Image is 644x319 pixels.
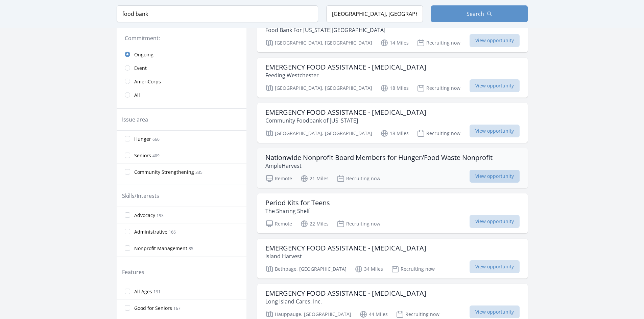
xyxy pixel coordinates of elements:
a: EMERGENCY FOOD ASSISTANCE - [MEDICAL_DATA] Community Foodbank of [US_STATE] [GEOGRAPHIC_DATA], [G... [257,103,528,143]
input: Keyword [117,5,318,22]
span: Event [134,65,147,72]
a: AmeriCorps [117,75,246,88]
p: Bethpage, [GEOGRAPHIC_DATA] [265,265,347,273]
a: Period Kits for Teens The Sharing Shelf Remote 22 Miles Recruiting now View opportunity [257,193,528,233]
p: Recruiting now [391,265,435,273]
p: [GEOGRAPHIC_DATA], [GEOGRAPHIC_DATA] [265,39,372,47]
p: Hauppauge, [GEOGRAPHIC_DATA] [265,310,351,318]
p: Recruiting now [337,175,380,183]
span: 191 [153,289,161,295]
span: 167 [173,305,181,311]
p: AmpleHarvest [265,162,493,170]
span: 193 [157,213,164,218]
input: All Ages 191 [125,289,130,294]
input: Advocacy 193 [125,212,130,218]
p: Recruiting now [337,220,380,228]
span: Hunger [134,136,151,142]
p: Island Harvest [265,252,426,260]
legend: Commitment: [125,34,238,42]
p: 14 Miles [380,39,409,47]
span: 335 [195,169,202,175]
p: 34 Miles [355,265,383,273]
span: Good for Seniors [134,305,172,312]
p: Community Foodbank of [US_STATE] [265,116,426,125]
p: 21 Miles [300,175,329,183]
span: All [134,92,140,99]
p: Remote [265,175,292,183]
span: View opportunity [470,260,520,273]
p: Recruiting now [417,84,460,92]
p: [GEOGRAPHIC_DATA], [GEOGRAPHIC_DATA] [265,129,372,137]
input: Good for Seniors 167 [125,305,130,311]
h3: EMERGENCY FOOD ASSISTANCE - [MEDICAL_DATA] [265,244,426,252]
p: Recruiting now [417,129,460,137]
p: Long Island Cares, Inc. [265,297,426,305]
span: Ongoing [134,51,153,58]
input: Nonprofit Management 85 [125,245,130,251]
p: 18 Miles [380,129,409,137]
p: Feeding Westchester [265,71,426,79]
span: 666 [152,136,160,142]
input: Seniors 409 [125,153,130,158]
span: Search [467,10,484,18]
a: Event [117,61,246,75]
button: Search [431,5,528,22]
span: Advocacy [134,212,155,219]
p: Food Bank For [US_STATE][GEOGRAPHIC_DATA] [265,26,426,34]
a: EMERGENCY FOOD ASSISTANCE - [MEDICAL_DATA] Food Bank For [US_STATE][GEOGRAPHIC_DATA] [GEOGRAPHIC_... [257,12,528,52]
span: 409 [152,153,160,159]
p: Remote [265,220,292,228]
a: Ongoing [117,48,246,61]
a: All [117,88,246,102]
span: View opportunity [470,215,520,228]
p: 18 Miles [380,84,409,92]
p: Recruiting now [396,310,439,318]
h3: EMERGENCY FOOD ASSISTANCE - [MEDICAL_DATA] [265,289,426,297]
span: View opportunity [470,305,520,318]
a: EMERGENCY FOOD ASSISTANCE - [MEDICAL_DATA] Feeding Westchester [GEOGRAPHIC_DATA], [GEOGRAPHIC_DAT... [257,58,528,98]
span: AmeriCorps [134,78,161,85]
input: Administrative 166 [125,229,130,234]
legend: Features [122,268,144,276]
legend: Issue area [122,115,148,124]
input: Hunger 666 [125,136,130,141]
legend: Skills/Interests [122,192,159,200]
span: View opportunity [470,170,520,183]
a: Nationwide Nonprofit Board Members for Hunger/Food Waste Nonprofit AmpleHarvest Remote 21 Miles R... [257,148,528,188]
p: [GEOGRAPHIC_DATA], [GEOGRAPHIC_DATA] [265,84,372,92]
span: Seniors [134,152,151,159]
span: Administrative [134,229,167,235]
p: Recruiting now [417,39,460,47]
h3: Nationwide Nonprofit Board Members for Hunger/Food Waste Nonprofit [265,154,493,162]
p: 44 Miles [359,310,388,318]
h3: Period Kits for Teens [265,199,330,207]
span: Nonprofit Management [134,245,187,252]
span: 166 [169,229,176,235]
input: Community Strengthening 335 [125,169,130,175]
p: The Sharing Shelf [265,207,330,215]
a: EMERGENCY FOOD ASSISTANCE - [MEDICAL_DATA] Island Harvest Bethpage, [GEOGRAPHIC_DATA] 34 Miles Re... [257,239,528,278]
span: Community Strengthening [134,169,194,176]
h3: EMERGENCY FOOD ASSISTANCE - [MEDICAL_DATA] [265,108,426,116]
span: View opportunity [470,125,520,137]
p: 22 Miles [300,220,329,228]
span: All Ages [134,288,152,295]
span: 85 [189,246,193,251]
input: Location [326,5,423,22]
span: View opportunity [470,79,520,92]
h3: EMERGENCY FOOD ASSISTANCE - [MEDICAL_DATA] [265,63,426,71]
span: View opportunity [470,34,520,47]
